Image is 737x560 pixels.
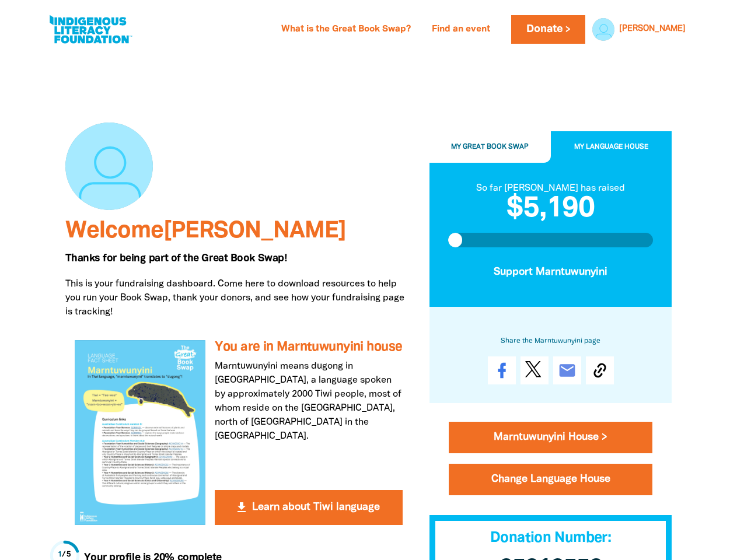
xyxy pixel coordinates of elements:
span: My Great Book Swap [451,144,529,150]
h2: $5,190 [448,195,654,223]
h6: Share the Marntuwunyini page [448,335,654,348]
a: What is the Great Book Swap? [274,20,418,39]
a: Share [488,357,516,385]
button: Change Language House [449,464,653,496]
a: [PERSON_NAME] [619,25,686,33]
i: email [558,362,577,380]
a: email [553,357,581,385]
h3: You are in Marntuwunyini house [215,340,402,355]
div: So far [PERSON_NAME] has raised [448,181,654,195]
a: Find an event [425,20,497,39]
i: get_app [235,501,249,514]
span: Welcome [PERSON_NAME] [65,220,346,242]
img: You are in Marntuwunyini house [75,340,206,524]
span: Thanks for being part of the Great Book Swap! [65,254,287,263]
a: Donate [511,15,585,44]
span: Donation Number: [490,532,611,545]
button: Copy Link [586,357,614,385]
span: My Language House [574,144,648,150]
a: Post [521,357,549,385]
button: My Great Book Swap [429,132,551,163]
button: Support Marntuwunyini [448,257,654,288]
button: get_app Learn about Tiwi language [215,490,402,525]
a: Marntuwunyini House > [449,422,653,454]
p: This is your fundraising dashboard. Come here to download resources to help you run your Book Swa... [65,277,412,319]
span: 1 [58,551,62,558]
button: My Language House [551,132,672,163]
